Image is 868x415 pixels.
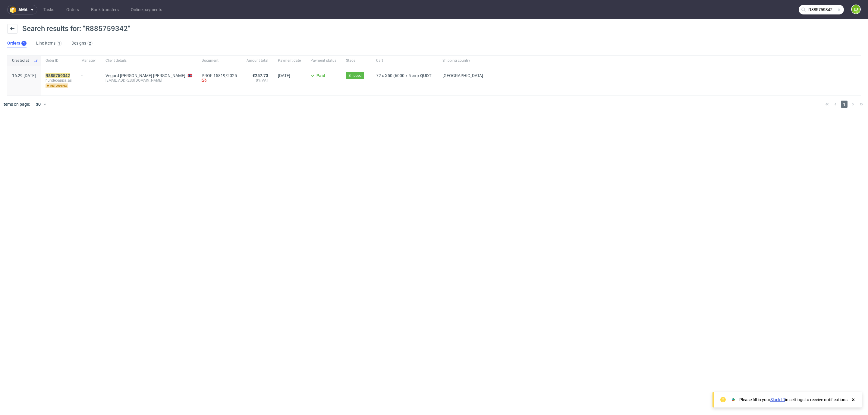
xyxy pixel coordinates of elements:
span: Items on page: [2,101,30,107]
a: Online payments [127,5,166,14]
span: Client details [105,58,192,63]
span: Payment status [310,58,336,63]
div: 1 [58,41,60,45]
span: Shipping country [442,58,483,63]
div: x [376,73,433,78]
div: 30 [32,100,43,108]
button: ama [7,5,37,14]
a: Bank transfers [87,5,122,14]
div: 2 [89,41,91,45]
span: Order ID [46,58,72,63]
a: R885759342 [46,73,71,78]
span: Document [202,58,237,63]
span: €257.73 [253,73,268,78]
span: Cart [376,58,433,63]
span: Created at [12,58,31,63]
span: Manager [81,58,96,63]
figcaption: EJ [852,5,860,14]
a: Line Items1 [36,39,62,48]
mark: R885759342 [46,73,70,78]
a: PROF 15819/2025 [202,73,237,78]
a: Designs2 [71,39,93,48]
div: 1 [23,41,25,45]
span: Paid [316,73,325,78]
div: [EMAIL_ADDRESS][DOMAIN_NAME] [105,78,192,83]
a: Orders [63,5,83,14]
img: Slack [730,397,736,403]
img: logo [10,6,18,13]
span: 0% VAT [247,78,268,83]
div: - [81,71,96,78]
a: Vegard [PERSON_NAME] [PERSON_NAME] [105,73,185,78]
span: ama [18,8,27,12]
span: 1 [841,101,848,108]
span: returning [46,83,68,88]
a: Orders1 [7,39,27,48]
span: [GEOGRAPHIC_DATA] [442,73,483,78]
span: Search results for: "R885759342" [22,24,130,33]
span: 16:29 [DATE] [12,73,36,78]
a: QUOT [419,73,433,78]
div: Please fill in your in settings to receive notifications [739,397,848,403]
span: Stage [346,58,366,63]
span: Payment date [278,58,301,63]
a: Slack ID [770,397,785,402]
span: hundepappa_as [46,78,72,83]
a: Tasks [40,5,58,14]
span: 72 [376,73,381,78]
span: Shipped [348,73,362,78]
span: X50 (6000 x 5 cm) [385,73,419,78]
span: Amount total [247,58,268,63]
span: [DATE] [278,73,290,78]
